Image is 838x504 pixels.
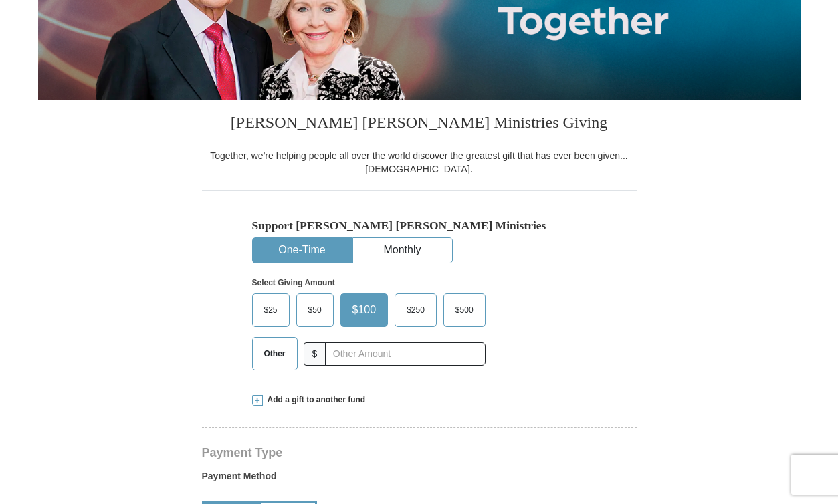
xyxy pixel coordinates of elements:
[263,394,366,406] span: Add a gift to another fund
[400,300,431,320] span: $250
[202,447,637,458] h4: Payment Type
[346,300,383,320] span: $100
[202,469,637,489] label: Payment Method
[202,149,637,176] div: Together, we're helping people all over the world discover the greatest gift that has ever been g...
[449,300,480,320] span: $500
[353,238,452,263] button: Monthly
[325,342,485,366] input: Other Amount
[252,219,587,233] h5: Support [PERSON_NAME] [PERSON_NAME] Ministries
[302,300,328,320] span: $50
[202,100,637,149] h3: [PERSON_NAME] [PERSON_NAME] Ministries Giving
[252,278,335,287] strong: Select Giving Amount
[304,342,326,366] span: $
[257,300,284,320] span: $25
[253,238,352,263] button: One-Time
[257,344,292,364] span: Other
